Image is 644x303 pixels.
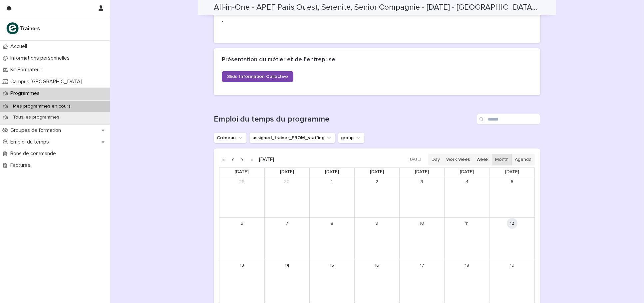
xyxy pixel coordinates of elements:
td: October 15, 2025 [309,260,354,302]
p: Programmes [8,90,45,97]
a: October 13, 2025 [236,260,247,271]
p: - [222,18,532,25]
a: October 14, 2025 [282,260,292,271]
input: Search [477,114,540,125]
p: Factures [8,162,36,168]
p: Mes programmes en cours [8,104,76,109]
a: Saturday [459,168,475,176]
button: Previous month [228,154,238,165]
button: Work Week [443,154,474,165]
a: October 18, 2025 [462,260,472,271]
td: October 8, 2025 [309,218,354,260]
a: October 3, 2025 [417,176,427,187]
td: October 4, 2025 [445,176,489,217]
button: Week [473,154,492,165]
a: October 12, 2025 [507,218,517,229]
button: assigned_trainer_FROM_staffing [249,133,335,143]
td: October 5, 2025 [489,176,534,217]
td: October 2, 2025 [354,176,399,217]
a: Slide Information Collective [222,71,293,82]
a: October 11, 2025 [462,218,472,229]
td: October 3, 2025 [400,176,445,217]
img: K0CqGN7SDeD6s4JG8KQk [5,22,42,35]
td: October 17, 2025 [400,260,445,302]
p: Accueil [8,43,32,50]
span: Slide Information Collective [227,74,288,79]
p: Tous les programmes [8,115,65,120]
td: October 6, 2025 [219,218,264,260]
a: October 2, 2025 [372,176,382,187]
td: September 29, 2025 [219,176,264,217]
a: October 10, 2025 [417,218,427,229]
button: group [338,133,365,143]
a: Tuesday [279,168,295,176]
p: Emploi du temps [8,139,54,145]
td: October 1, 2025 [309,176,354,217]
a: October 17, 2025 [417,260,427,271]
a: October 7, 2025 [282,218,292,229]
td: October 16, 2025 [354,260,399,302]
a: Thursday [369,168,385,176]
td: September 30, 2025 [264,176,309,217]
a: October 16, 2025 [372,260,382,271]
p: Kit Formateur [8,67,47,73]
td: October 11, 2025 [445,218,489,260]
a: October 6, 2025 [236,218,247,229]
button: Next month [238,154,247,165]
button: Agenda [511,154,535,165]
a: October 15, 2025 [327,260,337,271]
a: October 19, 2025 [507,260,517,271]
td: October 19, 2025 [489,260,534,302]
a: September 30, 2025 [282,176,292,187]
a: Monday [233,168,250,176]
h2: [DATE] [256,157,274,162]
button: Créneau [214,133,247,143]
td: October 18, 2025 [445,260,489,302]
a: October 5, 2025 [507,176,517,187]
td: October 7, 2025 [264,218,309,260]
a: Wednesday [324,168,340,176]
button: [DATE] [406,155,424,164]
td: October 10, 2025 [400,218,445,260]
a: October 1, 2025 [327,176,337,187]
td: October 9, 2025 [354,218,399,260]
button: Month [492,154,512,165]
a: October 9, 2025 [372,218,382,229]
a: October 8, 2025 [327,218,337,229]
h2: Présentation du métier et de l’entreprise [222,56,335,64]
p: Informations personnelles [8,55,75,61]
p: Groupes de formation [8,127,66,134]
td: October 12, 2025 [489,218,534,260]
a: September 29, 2025 [236,176,247,187]
a: Sunday [504,168,520,176]
button: Previous year [219,154,228,165]
button: Day [428,154,443,165]
h2: All-in-One - APEF Paris Ouest, Serenite, Senior Compagnie - 26 - Octobre 2025 - Île-de-France - A... [214,3,537,12]
td: October 14, 2025 [264,260,309,302]
h1: Emploi du temps du programme [214,115,474,124]
button: Next year [247,154,256,165]
td: October 13, 2025 [219,260,264,302]
p: Campus [GEOGRAPHIC_DATA] [8,79,88,85]
p: Bons de commande [8,151,61,157]
a: October 4, 2025 [462,176,472,187]
a: Friday [414,168,430,176]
